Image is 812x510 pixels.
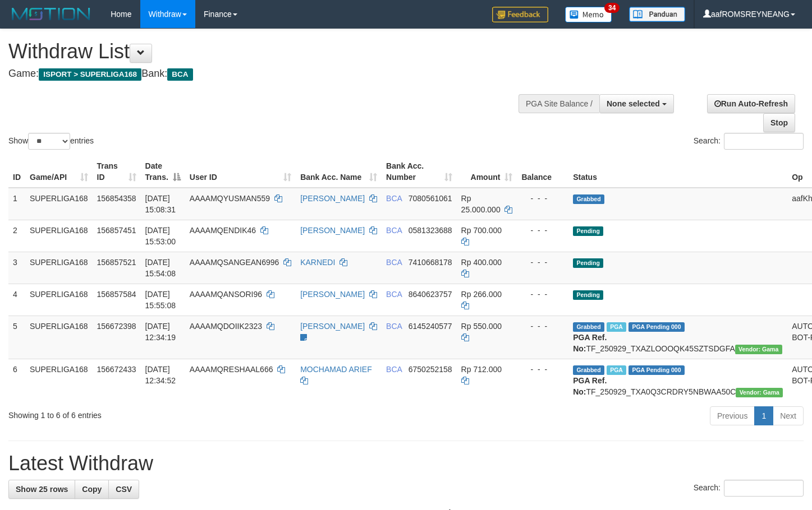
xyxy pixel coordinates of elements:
[386,365,402,374] span: BCA
[190,365,273,374] span: AAAAMQRESHAAL666
[97,365,136,374] span: 156672433
[565,7,612,22] img: Button%20Memo.svg
[300,365,372,374] a: MOCHAMAD ARIEF
[190,194,270,203] span: AAAAMQYUSMAN559
[97,226,136,235] span: 156857451
[409,226,452,235] span: Copy 0581323688 to clipboard
[519,94,599,113] div: PGA Site Balance /
[754,406,773,425] a: 1
[93,156,141,188] th: Trans ID: activate to sort column ascending
[75,480,109,499] a: Copy
[573,194,604,204] span: Grabbed
[25,188,93,220] td: SUPERLIGA168
[8,40,530,63] h1: Withdraw List
[296,156,382,188] th: Bank Acc. Name: activate to sort column ascending
[573,226,603,236] span: Pending
[724,480,804,497] input: Search:
[145,290,176,310] span: [DATE] 15:55:08
[521,193,564,204] div: - - -
[763,113,795,132] a: Stop
[108,480,139,499] a: CSV
[521,257,564,268] div: - - -
[25,316,93,359] td: SUPERLIGA168
[457,156,517,188] th: Amount: activate to sort column ascending
[300,258,335,267] a: KARNEDI
[386,194,402,203] span: BCA
[461,365,502,374] span: Rp 712.000
[386,290,402,299] span: BCA
[116,485,132,494] span: CSV
[461,322,502,331] span: Rp 550.000
[97,258,136,267] span: 156857521
[190,290,262,299] span: AAAAMQANSORI96
[773,406,804,425] a: Next
[573,376,607,396] b: PGA Ref. No:
[145,194,176,214] span: [DATE] 15:08:31
[25,359,93,402] td: SUPERLIGA168
[573,258,603,268] span: Pending
[25,220,93,252] td: SUPERLIGA168
[710,406,755,425] a: Previous
[8,133,94,150] label: Show entries
[694,133,804,150] label: Search:
[300,194,365,203] a: [PERSON_NAME]
[492,7,548,22] img: Feedback.jpg
[409,365,452,374] span: Copy 6750252158 to clipboard
[568,156,787,188] th: Status
[607,322,626,332] span: Marked by aafsoycanthlai
[25,252,93,284] td: SUPERLIGA168
[568,316,787,359] td: TF_250929_TXAZLOOOQK45SZTSDGFA
[190,226,256,235] span: AAAAMQENDIK46
[8,252,25,284] td: 3
[300,322,365,331] a: [PERSON_NAME]
[521,321,564,332] div: - - -
[521,289,564,300] div: - - -
[707,94,795,113] a: Run Auto-Refresh
[145,322,176,342] span: [DATE] 12:34:19
[141,156,185,188] th: Date Trans.: activate to sort column descending
[521,225,564,236] div: - - -
[82,485,102,494] span: Copy
[145,365,176,385] span: [DATE] 12:34:52
[517,156,568,188] th: Balance
[736,388,783,397] span: Vendor URL: https://trx31.1velocity.biz
[25,156,93,188] th: Game/API: activate to sort column ascending
[300,226,365,235] a: [PERSON_NAME]
[28,133,70,150] select: Showentries
[724,133,804,150] input: Search:
[409,322,452,331] span: Copy 6145240577 to clipboard
[97,322,136,331] span: 156672398
[25,284,93,316] td: SUPERLIGA168
[8,359,25,402] td: 6
[8,316,25,359] td: 5
[599,94,674,113] button: None selected
[573,333,607,353] b: PGA Ref. No:
[185,156,296,188] th: User ID: activate to sort column ascending
[573,290,603,300] span: Pending
[568,359,787,402] td: TF_250929_TXA0Q3CRDRY5NBWAA50C
[97,290,136,299] span: 156857584
[386,258,402,267] span: BCA
[735,345,782,354] span: Vendor URL: https://trx31.1velocity.biz
[629,322,685,332] span: PGA Pending
[8,220,25,252] td: 2
[409,258,452,267] span: Copy 7410668178 to clipboard
[461,194,501,214] span: Rp 25.000.000
[39,68,141,81] span: ISPORT > SUPERLIGA168
[409,290,452,299] span: Copy 8640623757 to clipboard
[461,290,502,299] span: Rp 266.000
[461,258,502,267] span: Rp 400.000
[386,322,402,331] span: BCA
[521,364,564,375] div: - - -
[97,194,136,203] span: 156854358
[8,452,804,475] h1: Latest Withdraw
[629,365,685,375] span: PGA Pending
[8,405,330,421] div: Showing 1 to 6 of 6 entries
[16,485,68,494] span: Show 25 rows
[167,68,192,81] span: BCA
[461,226,502,235] span: Rp 700.000
[573,322,604,332] span: Grabbed
[8,68,530,80] h4: Game: Bank:
[409,194,452,203] span: Copy 7080561061 to clipboard
[300,290,365,299] a: [PERSON_NAME]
